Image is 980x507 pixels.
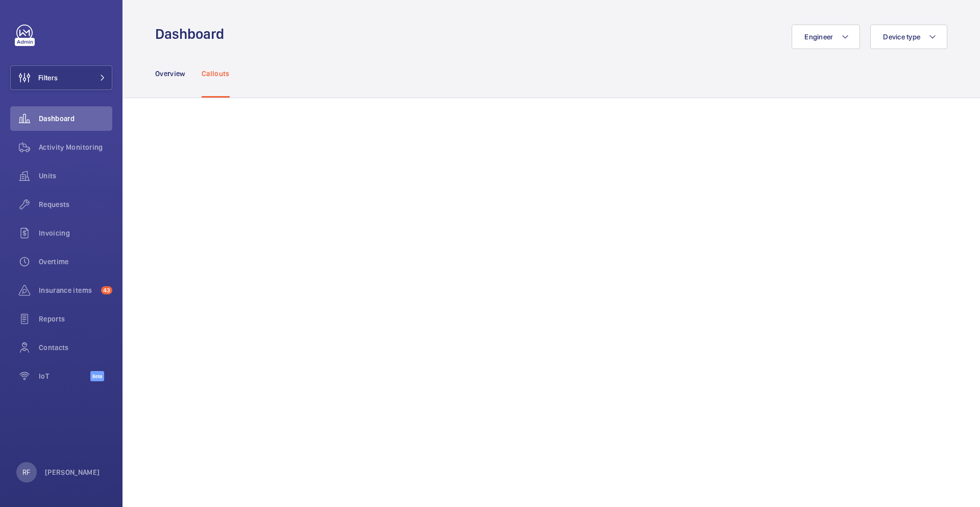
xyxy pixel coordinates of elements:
span: Contacts [39,342,112,353]
h1: Dashboard [155,25,230,43]
span: Overtime [39,257,112,267]
span: Dashboard [39,113,112,124]
span: IoT [39,371,90,381]
button: Engineer [792,25,860,49]
span: Insurance items [39,285,97,295]
span: Invoicing [39,228,112,238]
p: Callouts [202,68,230,79]
p: Overview [155,68,185,79]
p: RF [22,467,30,477]
span: Requests [39,199,112,210]
span: Units [39,171,112,181]
span: Device type [883,33,920,41]
button: Device type [870,25,947,49]
span: Activity Monitoring [39,142,112,152]
span: Filters [38,73,58,83]
span: Reports [39,314,112,324]
span: 43 [101,286,112,294]
span: Engineer [804,33,833,41]
p: [PERSON_NAME] [45,467,100,477]
span: Beta [90,371,104,381]
button: Filters [10,65,112,90]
